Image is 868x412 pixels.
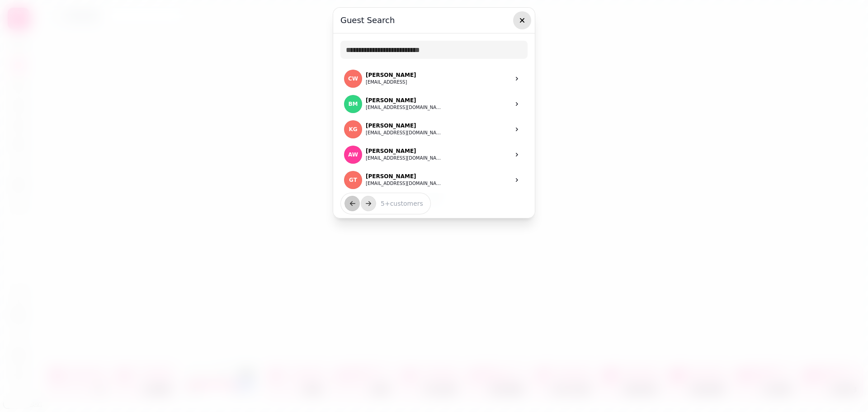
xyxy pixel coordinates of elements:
[366,97,443,104] p: [PERSON_NAME]
[373,199,423,208] p: 5 + customers
[361,196,376,211] button: next
[340,91,528,117] a: B MBM[PERSON_NAME][EMAIL_ADDRESS][DOMAIN_NAME]
[340,15,528,26] h3: Guest Search
[366,155,443,162] button: [EMAIL_ADDRESS][DOMAIN_NAME]
[349,126,357,133] span: KG
[366,71,416,79] p: [PERSON_NAME]
[366,147,443,155] p: [PERSON_NAME]
[348,101,358,107] span: BM
[340,117,528,142] a: K GKG[PERSON_NAME][EMAIL_ADDRESS][DOMAIN_NAME]
[366,173,443,180] p: [PERSON_NAME]
[349,177,357,183] span: GT
[366,180,443,187] button: [EMAIL_ADDRESS][DOMAIN_NAME]
[366,104,443,111] button: [EMAIL_ADDRESS][DOMAIN_NAME]
[344,196,360,211] button: back
[340,66,528,91] a: C WCW[PERSON_NAME][EMAIL_ADDRESS]
[366,79,407,86] button: [EMAIL_ADDRESS]
[366,129,443,137] button: [EMAIL_ADDRESS][DOMAIN_NAME]
[348,152,358,158] span: AW
[348,76,358,82] span: CW
[366,122,443,129] p: [PERSON_NAME]
[340,167,528,193] a: G TGT[PERSON_NAME][EMAIL_ADDRESS][DOMAIN_NAME]
[340,142,528,167] a: A WAW[PERSON_NAME][EMAIL_ADDRESS][DOMAIN_NAME]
